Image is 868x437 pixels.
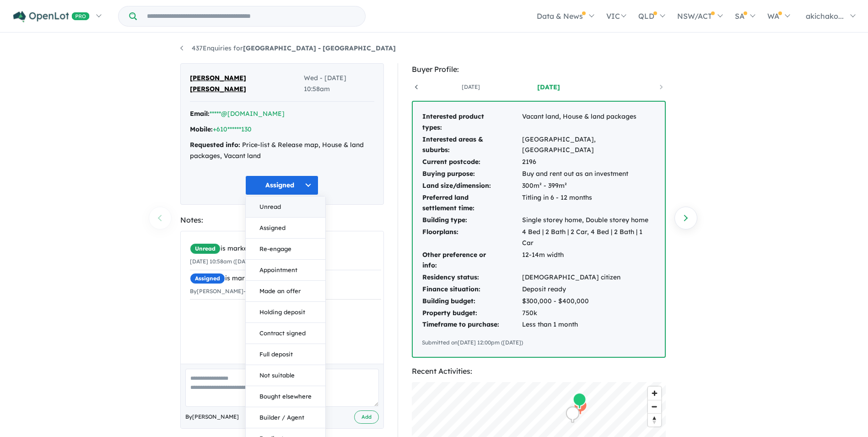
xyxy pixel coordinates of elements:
td: Property budget: [422,307,522,319]
button: Zoom in [648,387,661,400]
button: Add [354,410,379,424]
button: Full deposit [246,344,325,365]
button: Holding deposit [246,302,325,323]
td: Floorplans: [422,226,522,249]
img: Openlot PRO Logo White [13,11,90,22]
button: Builder / Agent [246,407,325,428]
a: 437Enquiries for[GEOGRAPHIC_DATA] - [GEOGRAPHIC_DATA] [180,44,396,52]
strong: Requested info: [190,141,240,149]
td: 750k [522,307,656,319]
strong: Email: [190,109,210,118]
td: Titling in 6 - 12 months [522,192,656,215]
td: 4 Bed | 2 Bath | 2 Car, 4 Bed | 2 Bath | 1 Car [522,226,656,249]
td: 12-14m width [522,249,656,272]
button: Assigned [246,218,325,239]
a: [DATE] [432,82,510,92]
div: Map marker [566,406,579,423]
td: Timeframe to purchase: [422,319,522,331]
a: [DATE] [510,82,588,92]
td: 300m² - 399m² [522,180,656,192]
td: Deposit ready [522,284,656,295]
td: Single storey home, Double storey home [522,214,656,226]
td: Interested areas & suburbs: [422,134,522,157]
td: $300,000 - $400,000 [522,295,656,307]
strong: [GEOGRAPHIC_DATA] - [GEOGRAPHIC_DATA] [243,44,396,52]
input: Try estate name, suburb, builder or developer [139,6,363,26]
td: Residency status: [422,272,522,284]
td: Building budget: [422,295,522,307]
button: Assigned [245,175,318,195]
span: [PERSON_NAME] [PERSON_NAME] [190,73,304,95]
div: Submitted on [DATE] 12:00pm ([DATE]) [422,338,656,347]
td: [GEOGRAPHIC_DATA], [GEOGRAPHIC_DATA] [522,134,656,157]
span: Reset bearing to north [648,414,661,426]
span: By [PERSON_NAME] [185,412,239,421]
small: By [PERSON_NAME] - [DATE] 3:36pm ([DATE]) [190,288,307,295]
div: Buyer Profile: [412,63,666,76]
div: Map marker [572,393,586,410]
td: Buying purpose: [422,168,522,180]
span: Assigned [190,273,225,284]
span: Unread [190,243,221,254]
div: Map marker [572,393,586,410]
td: Current postcode: [422,156,522,168]
div: is marked. [190,243,381,254]
button: Re-engage [246,239,325,260]
small: [DATE] 10:58am ([DATE]) [190,258,255,265]
button: Unread [246,197,325,218]
td: Preferred land settlement time: [422,192,522,215]
td: Building type: [422,214,522,226]
td: [DEMOGRAPHIC_DATA] citizen [522,272,656,284]
span: Wed - [DATE] 10:58am [304,73,374,95]
span: Zoom out [648,400,661,413]
div: is marked. [190,273,381,284]
button: Not suitable [246,365,325,386]
nav: breadcrumb [180,43,688,54]
strong: Mobile: [190,125,213,133]
td: Interested product types: [422,111,522,134]
div: Recent Activities: [412,365,666,377]
td: Buy and rent out as an investment [522,168,656,180]
span: akichako... [806,11,844,21]
td: Land size/dimension: [422,180,522,192]
td: Other preference or info: [422,249,522,272]
div: Notes: [180,214,384,226]
button: Made an offer [246,281,325,302]
button: Zoom out [648,400,661,413]
button: Appointment [246,260,325,281]
td: Finance situation: [422,284,522,295]
td: 2196 [522,156,656,168]
button: Contract signed [246,323,325,344]
button: Bought elsewhere [246,386,325,407]
button: Reset bearing to north [648,413,661,426]
div: Map marker [573,399,587,415]
td: Vacant land, House & land packages [522,111,656,134]
td: Less than 1 month [522,319,656,331]
div: Price-list & Release map, House & land packages, Vacant land [190,140,374,162]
